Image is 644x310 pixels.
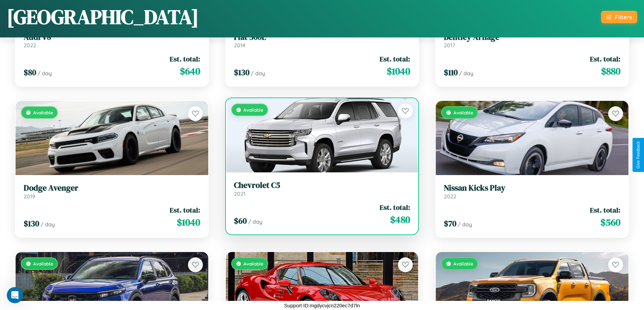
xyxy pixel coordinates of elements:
span: 2021 [234,190,245,197]
span: / day [38,70,52,77]
h3: Dodge Avenger [24,183,200,193]
span: 2019 [24,193,35,200]
a: Nissan Kicks Play2022 [444,183,620,200]
span: 2014 [234,42,245,49]
span: Available [243,107,263,113]
span: $ 1040 [177,216,200,229]
span: / day [251,70,265,77]
h3: Chevrolet C5 [234,180,410,190]
span: $ 640 [180,64,200,78]
span: Available [453,261,473,266]
h1: [GEOGRAPHIC_DATA] [7,3,199,31]
p: Support ID: mgdycvjcn220ec7d7ln [284,301,360,310]
a: Chevrolet C52021 [234,180,410,197]
span: / day [458,221,472,228]
a: Dodge Avenger2019 [24,183,200,200]
span: / day [459,70,473,77]
span: $ 480 [390,213,410,226]
span: $ 130 [234,67,249,78]
span: $ 60 [234,215,247,226]
span: Est. total: [170,54,200,64]
span: $ 80 [24,67,36,78]
span: $ 880 [601,64,620,78]
div: Give Feedback [636,141,641,169]
a: Audi V82022 [24,32,200,49]
span: 2022 [444,193,456,200]
span: 2017 [444,42,455,49]
a: Fiat 500L2014 [234,32,410,49]
span: $ 110 [444,67,458,78]
span: $ 560 [600,216,620,229]
span: Available [33,261,53,266]
span: $ 130 [24,218,39,229]
span: Available [453,110,473,115]
span: $ 70 [444,218,456,229]
h3: Nissan Kicks Play [444,183,620,193]
span: / day [248,218,262,225]
span: Available [243,261,263,266]
button: Filters [601,11,637,23]
span: Est. total: [590,54,620,64]
a: Bentley Arnage2017 [444,32,620,49]
span: Est. total: [380,54,410,64]
span: Est. total: [590,205,620,215]
span: 2022 [24,42,36,49]
span: $ 1040 [387,64,410,78]
span: Available [33,110,53,115]
div: Filters [615,13,632,21]
span: / day [41,221,55,228]
span: Est. total: [170,205,200,215]
span: Est. total: [380,202,410,212]
iframe: Intercom live chat [7,287,23,303]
